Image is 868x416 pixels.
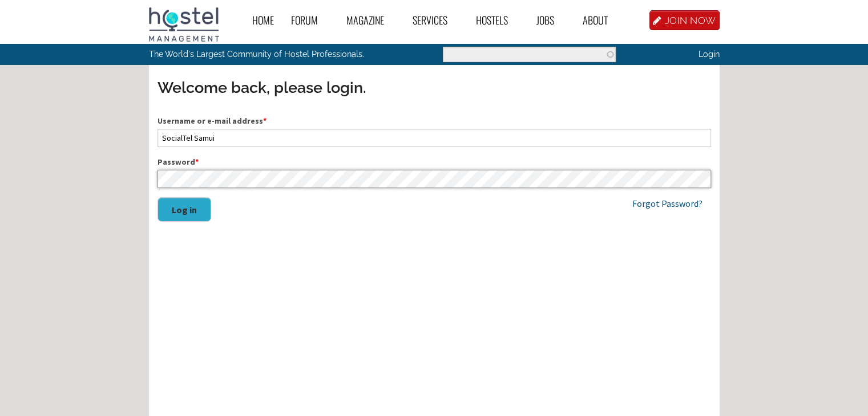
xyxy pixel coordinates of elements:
button: Log in [158,197,211,222]
input: Enter the terms you wish to search for. [443,47,616,62]
a: Services [404,7,467,33]
a: Hostels [467,7,528,33]
a: Forum [282,7,338,33]
a: Login [698,49,719,59]
label: Password [158,156,711,168]
p: The World's Largest Community of Hostel Professionals. [149,44,387,64]
a: About [574,7,628,33]
span: This field is required. [195,157,199,167]
label: Username or e-mail address [158,115,711,127]
img: Hostel Management Home [149,7,219,42]
span: This field is required. [263,116,267,126]
a: Forgot Password? [632,198,703,209]
a: Home [244,7,282,33]
h3: Welcome back, please login. [158,77,711,99]
a: Jobs [528,7,574,33]
a: JOIN NOW [649,10,720,30]
a: Magazine [338,7,404,33]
